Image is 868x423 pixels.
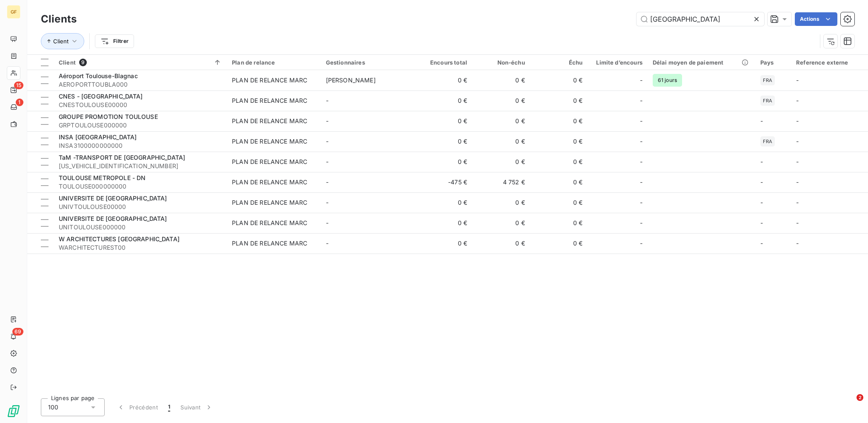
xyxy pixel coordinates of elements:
span: - [326,178,328,186]
span: - [640,178,642,186]
input: Rechercher [637,12,764,26]
td: 0 € [472,111,530,131]
iframe: Intercom live chat [839,394,859,415]
span: - [640,96,642,105]
td: 0 € [530,111,588,131]
span: FRA [763,139,772,144]
span: - [640,76,642,85]
div: PLAN DE RELANCE MARC [232,96,307,105]
span: TaM -TRANSPORT DE [GEOGRAPHIC_DATA] [59,154,185,161]
span: - [760,219,763,226]
td: 0 € [414,111,472,131]
span: - [326,240,328,247]
td: 0 € [414,233,472,254]
span: FRA [763,98,772,103]
span: INSA [GEOGRAPHIC_DATA] [59,133,137,141]
span: - [326,219,328,226]
td: 0 € [414,70,472,90]
span: AEROPORTTOUBLA000 [59,80,222,89]
div: PLAN DE RELANCE MARC [232,76,307,85]
div: PLAN DE RELANCE MARC [232,117,307,125]
span: FRA [763,78,772,83]
td: 0 € [530,192,588,213]
div: Reference externe [796,59,863,66]
span: CNES - [GEOGRAPHIC_DATA] [59,93,143,100]
span: - [640,158,642,166]
td: 0 € [414,152,472,172]
span: Aéroport Toulouse-Blagnac [59,72,138,79]
span: Client [59,59,76,66]
span: INSA3100000000000 [59,141,222,150]
span: - [796,76,799,84]
td: 0 € [472,233,530,254]
td: 0 € [472,131,530,152]
h3: Clients [41,11,77,27]
span: - [796,240,799,247]
button: Actions [795,12,837,26]
span: - [796,117,799,124]
span: - [760,240,763,247]
td: 0 € [530,90,588,111]
button: 1 [163,398,175,416]
span: 1 [168,403,170,412]
span: - [796,178,799,186]
span: 15 [14,82,23,89]
span: 100 [48,403,58,412]
span: UNITOULOUSE000000 [59,223,222,231]
div: Plan de relance [232,59,316,66]
span: - [796,199,799,206]
span: TOULOUSE METROPOLE - DN [59,174,146,181]
span: [PERSON_NAME] [326,76,376,84]
button: Filtrer [95,34,134,48]
img: Logo LeanPay [7,404,20,418]
td: 0 € [472,213,530,233]
span: 69 [12,328,23,336]
button: Précédent [111,398,163,416]
span: - [640,198,642,207]
span: - [760,158,763,165]
span: CNESTOULOUSE00000 [59,101,222,109]
td: 0 € [530,152,588,172]
td: 0 € [530,131,588,152]
span: - [326,117,328,124]
span: - [796,219,799,226]
span: UNIVERSITE DE [GEOGRAPHIC_DATA] [59,195,167,202]
td: 0 € [530,213,588,233]
td: 0 € [414,213,472,233]
td: 0 € [414,131,472,152]
div: PLAN DE RELANCE MARC [232,158,307,166]
span: [US_VEHICLE_IDENTIFICATION_NUMBER] [59,162,222,170]
span: - [760,178,763,186]
button: Client [41,33,84,49]
div: Gestionnaires [326,59,410,66]
td: 0 € [472,70,530,90]
span: 2 [857,394,863,401]
span: UNIVTOULOUSE00000 [59,203,222,211]
span: - [326,97,328,104]
div: Échu [535,59,583,66]
span: - [796,158,799,165]
td: 0 € [530,172,588,192]
td: 0 € [414,192,472,213]
td: 0 € [530,233,588,254]
td: 0 € [530,70,588,90]
span: WARCHITECTUREST00 [59,243,222,252]
span: - [760,117,763,124]
span: 9 [79,59,87,66]
span: GROUPE PROMOTION TOULOUSE [59,113,158,120]
span: - [796,97,799,104]
div: Encours total [420,59,467,66]
span: - [640,137,642,146]
span: 1 [16,99,23,106]
span: - [760,199,763,206]
span: - [326,199,328,206]
span: W ARCHITECTURES [GEOGRAPHIC_DATA] [59,235,180,243]
td: 0 € [472,192,530,213]
div: PLAN DE RELANCE MARC [232,198,307,207]
span: Client [53,38,69,45]
td: 0 € [472,90,530,111]
span: - [326,138,328,145]
span: - [326,158,328,165]
div: Limite d’encours [593,59,642,66]
span: TOULOUSE000000000 [59,182,222,191]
